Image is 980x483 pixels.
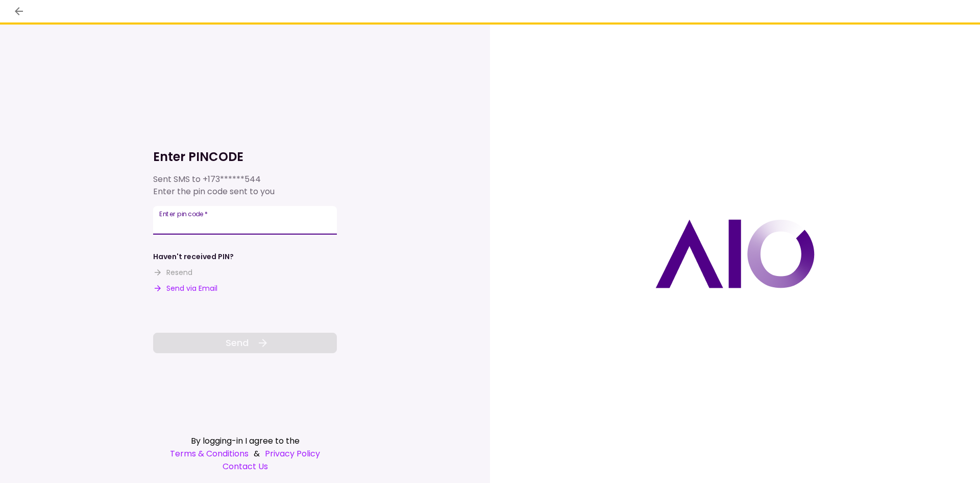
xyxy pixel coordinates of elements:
a: Terms & Conditions [170,447,249,460]
button: back [10,3,28,20]
h1: Enter PINCODE [153,149,337,165]
img: AIO logo [655,219,815,288]
button: Send via Email [153,283,217,294]
div: Sent SMS to Enter the pin code sent to you [153,173,337,198]
label: Enter pin code [159,210,208,218]
a: Privacy Policy [265,447,320,460]
a: Contact Us [153,460,337,473]
div: & [153,447,337,460]
button: Send [153,333,337,353]
div: By logging-in I agree to the [153,434,337,447]
button: Resend [153,267,192,278]
span: Send [226,336,249,350]
div: Haven't received PIN? [153,251,234,262]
